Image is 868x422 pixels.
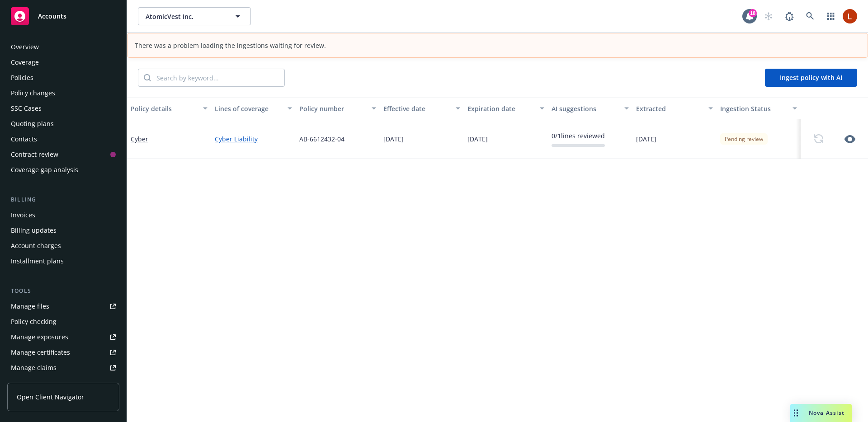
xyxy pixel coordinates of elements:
div: Contacts [11,132,37,146]
div: AI suggestions [552,104,618,113]
div: Expiration date [467,104,534,113]
img: photo [843,9,857,23]
div: Tools [7,286,119,295]
a: Policy checking [7,314,119,329]
div: Invoices [11,208,35,222]
a: Billing updates [7,223,119,238]
button: Lines of coverage [211,98,295,119]
div: Contract review [11,147,58,162]
a: Invoices [7,208,119,222]
a: Cyber [131,135,148,143]
div: Coverage [11,55,39,70]
div: Billing updates [11,223,57,238]
button: Effective date [380,98,464,119]
a: Search [801,7,819,25]
span: [DATE] [383,134,404,144]
a: Overview [7,40,119,54]
a: Manage exposures [7,330,119,344]
div: Manage claims [11,361,57,375]
button: Expiration date [464,98,548,119]
a: Manage certificates [7,345,119,360]
div: 18 [749,9,757,17]
a: Start snowing [759,7,778,25]
div: Policy checking [11,314,57,329]
div: Drag to move [790,404,802,422]
button: Ingest policy with AI [765,69,857,87]
button: AtomicVest Inc. [138,7,251,25]
a: Manage files [7,299,119,314]
button: Nova Assist [790,404,852,422]
input: Search by keyword... [151,69,284,86]
span: Accounts [38,13,66,20]
a: Quoting plans [7,117,119,131]
div: Pending review [720,133,768,145]
a: Cyber Liability [215,134,292,144]
div: Manage files [11,299,49,314]
div: Policies [11,70,33,85]
div: 0 / 1 lines reviewed [552,131,605,141]
button: Policy number [296,98,380,119]
span: AB-6612432-04 [299,134,344,144]
div: Policy number [299,104,366,113]
a: Policies [7,70,119,85]
span: AtomicVest Inc. [146,12,224,21]
div: Manage certificates [11,345,70,360]
div: Billing [7,195,119,204]
a: Report a Bug [780,7,798,25]
div: Account charges [11,239,61,253]
a: Contacts [7,132,119,146]
svg: Search [144,74,151,81]
div: Extracted [636,104,703,113]
div: Ingestion Status [720,104,787,113]
a: Policy changes [7,86,119,100]
button: Ingestion Status [717,98,801,119]
div: Policy details [131,104,198,113]
a: Coverage [7,55,119,70]
div: Effective date [383,104,450,113]
button: Policy details [127,98,211,119]
div: Lines of coverage [215,104,282,113]
div: Overview [11,40,39,54]
div: Policy changes [11,86,55,100]
button: AI suggestions [548,98,632,119]
a: Contract review [7,147,119,162]
a: Coverage gap analysis [7,163,119,177]
span: [DATE] [467,134,488,144]
a: Accounts [7,4,119,29]
div: SSC Cases [11,101,42,116]
div: Installment plans [11,254,64,268]
div: Manage exposures [11,330,68,344]
span: Nova Assist [809,409,844,417]
a: Account charges [7,239,119,253]
div: Quoting plans [11,117,54,131]
span: [DATE] [636,134,656,144]
a: Switch app [822,7,840,25]
div: Coverage gap analysis [11,163,78,177]
span: Open Client Navigator [17,392,84,402]
div: There was a problem loading the ingestions waiting for review. [135,41,860,50]
a: Manage claims [7,361,119,375]
button: Extracted [632,98,717,119]
a: SSC Cases [7,101,119,116]
a: Installment plans [7,254,119,268]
